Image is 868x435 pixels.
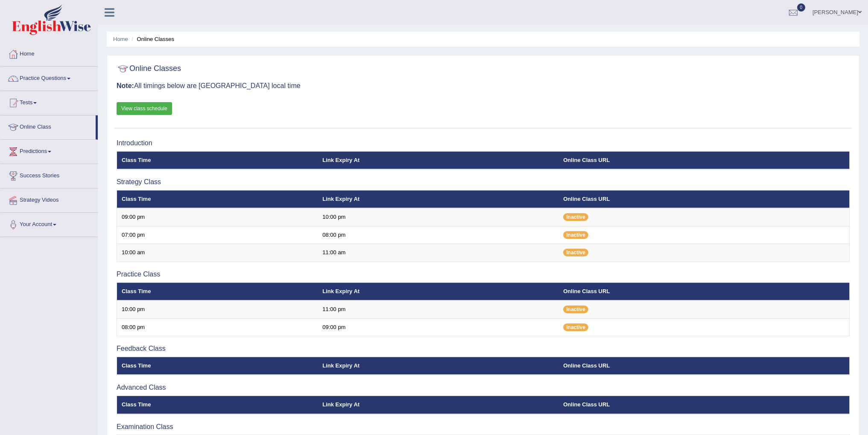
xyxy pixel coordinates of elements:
[558,396,849,414] th: Online Class URL
[318,300,558,318] td: 11:00 pm
[117,178,850,186] h3: Strategy Class
[117,357,318,375] th: Class Time
[0,213,98,234] a: Your Account
[563,213,588,221] span: Inactive
[117,318,318,336] td: 08:00 pm
[558,190,849,208] th: Online Class URL
[558,151,849,169] th: Online Class URL
[318,226,558,244] td: 08:00 pm
[117,423,850,431] h3: Examination Class
[318,151,558,169] th: Link Expiry At
[117,62,181,75] h2: Online Classes
[117,151,318,169] th: Class Time
[797,3,806,12] span: 0
[117,139,850,147] h3: Introduction
[117,82,850,90] h3: All timings below are [GEOGRAPHIC_DATA] local time
[0,188,98,210] a: Strategy Videos
[117,226,318,244] td: 07:00 pm
[0,164,98,185] a: Success Stories
[563,231,588,239] span: Inactive
[318,357,558,375] th: Link Expiry At
[117,384,850,391] h3: Advanced Class
[117,190,318,208] th: Class Time
[117,345,850,353] h3: Feedback Class
[0,140,98,161] a: Predictions
[0,42,98,64] a: Home
[563,306,588,313] span: Inactive
[0,115,96,137] a: Online Class
[563,249,588,256] span: Inactive
[318,244,558,262] td: 11:00 am
[318,396,558,414] th: Link Expiry At
[563,323,588,331] span: Inactive
[117,102,172,115] a: View class schedule
[0,91,98,112] a: Tests
[129,35,174,43] li: Online Classes
[113,36,128,42] a: Home
[117,300,318,318] td: 10:00 pm
[117,396,318,414] th: Class Time
[318,208,558,226] td: 10:00 pm
[318,282,558,300] th: Link Expiry At
[0,67,98,88] a: Practice Questions
[117,282,318,300] th: Class Time
[117,270,850,278] h3: Practice Class
[318,318,558,336] td: 09:00 pm
[318,190,558,208] th: Link Expiry At
[117,208,318,226] td: 09:00 pm
[117,244,318,262] td: 10:00 am
[117,82,134,89] b: Note:
[558,357,849,375] th: Online Class URL
[558,282,849,300] th: Online Class URL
